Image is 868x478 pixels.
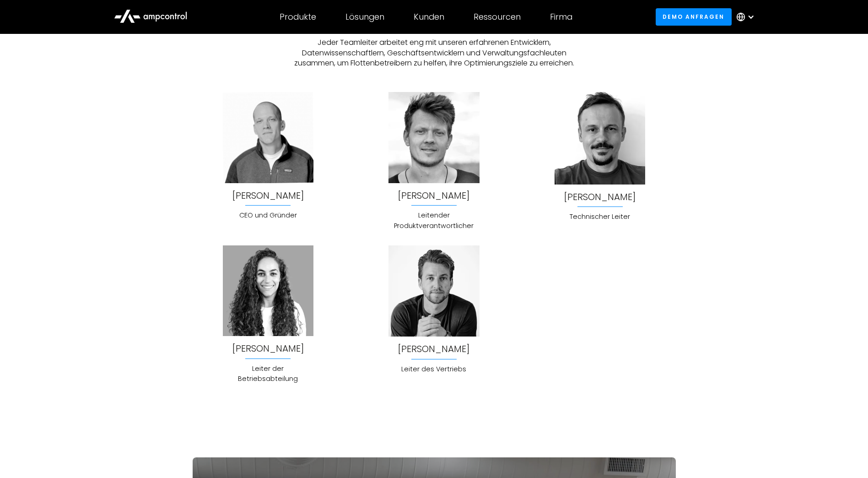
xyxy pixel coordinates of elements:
[555,92,645,184] img: Ampcontrol's Team Member
[555,212,645,222] div: Technischer Leiter
[388,245,479,337] img: Ampcontrol's Team Member
[232,343,304,353] a: View team member info
[388,210,479,231] div: Leitender Produktverantwortlicher
[223,364,313,384] div: Leiter der Betriebsabteilung
[550,12,572,22] div: Firma
[280,12,316,22] div: Produkte
[388,92,479,183] img: Ampcontrol's Team Member
[564,192,636,202] a: View team member info
[223,92,313,183] img: Ampcontrol's Team Member
[223,210,313,220] div: CEO und Gründer
[564,192,636,202] div: [PERSON_NAME]
[398,344,470,354] div: [PERSON_NAME]
[388,364,479,374] div: Leiter des Vertriebs
[474,12,521,22] div: Ressourcen
[232,190,304,201] a: View team member info
[232,190,304,201] div: [PERSON_NAME]
[398,190,470,201] a: View team member info
[345,12,384,22] div: Lösungen
[398,190,470,201] div: [PERSON_NAME]
[414,12,444,22] div: Kunden
[398,344,470,354] a: View team member info
[656,8,732,25] a: Demo anfragen
[223,245,313,336] img: Ampcontrol's Team Member
[232,343,304,353] div: [PERSON_NAME]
